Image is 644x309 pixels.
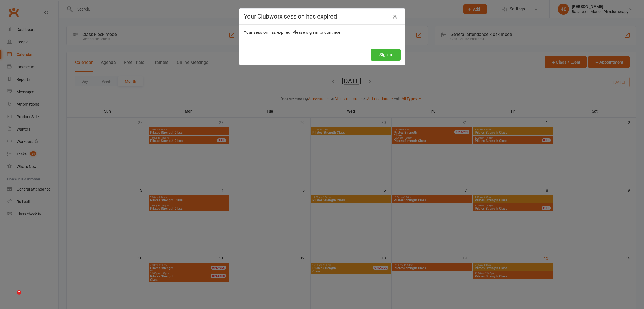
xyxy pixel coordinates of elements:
span: 2 [17,290,21,295]
iframe: Intercom live chat [6,290,19,303]
h4: Your Clubworx session has expired [244,13,401,20]
button: Sign In [371,49,401,61]
a: Close [391,12,399,21]
span: Your session has expired. Please sign in to continue. [244,30,342,35]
